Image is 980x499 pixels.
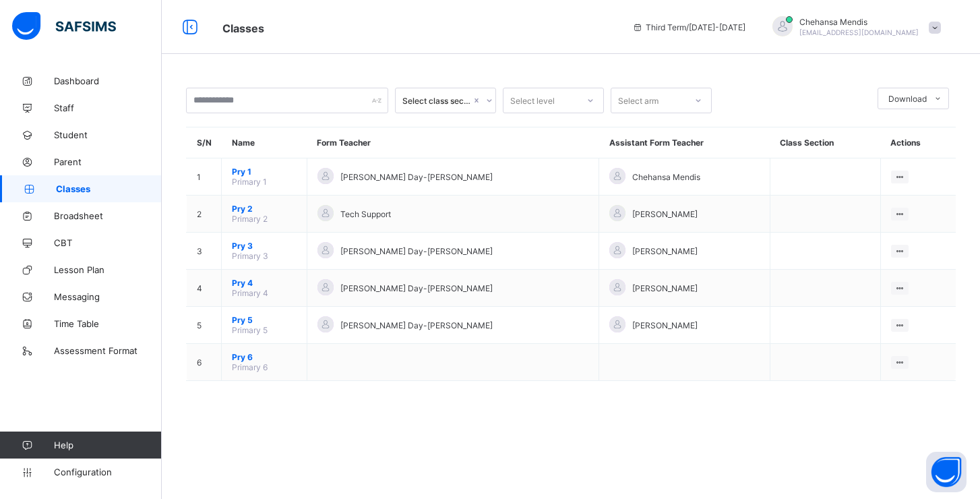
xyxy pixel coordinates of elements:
[54,102,162,113] span: Staff
[880,127,956,158] th: Actions
[599,127,770,158] th: Assistant Form Teacher
[632,22,745,32] span: session/term information
[232,177,267,187] span: Primary 1
[54,440,161,450] span: Help
[340,320,493,330] span: [PERSON_NAME] Day-[PERSON_NAME]
[232,241,297,251] span: Pry 3
[632,172,700,182] span: Chehansa Mendis
[54,345,162,356] span: Assessment Format
[56,183,162,194] span: Classes
[926,452,967,492] button: Open asap
[187,307,222,344] td: 5
[618,88,659,113] div: Select arm
[759,16,948,38] div: ChehansaMendis
[187,196,222,233] td: 2
[632,209,698,219] span: [PERSON_NAME]
[54,467,161,477] span: Configuration
[12,12,116,40] img: safsims
[799,28,919,36] span: [EMAIL_ADDRESS][DOMAIN_NAME]
[54,291,162,302] span: Messaging
[632,283,698,293] span: [PERSON_NAME]
[232,288,268,298] span: Primary 4
[232,251,268,261] span: Primary 3
[340,172,493,182] span: [PERSON_NAME] Day-[PERSON_NAME]
[340,209,391,219] span: Tech Support
[232,214,268,224] span: Primary 2
[799,17,919,27] span: Chehansa Mendis
[307,127,599,158] th: Form Teacher
[187,270,222,307] td: 4
[232,325,268,335] span: Primary 5
[187,127,222,158] th: S/N
[54,210,162,221] span: Broadsheet
[340,283,493,293] span: [PERSON_NAME] Day-[PERSON_NAME]
[54,129,162,140] span: Student
[232,278,297,288] span: Pry 4
[232,315,297,325] span: Pry 5
[340,246,493,256] span: [PERSON_NAME] Day-[PERSON_NAME]
[54,76,162,86] span: Dashboard
[770,127,880,158] th: Class Section
[632,320,698,330] span: [PERSON_NAME]
[54,264,162,275] span: Lesson Plan
[232,352,297,362] span: Pry 6
[510,88,555,113] div: Select level
[54,156,162,167] span: Parent
[54,237,162,248] span: CBT
[402,96,471,106] div: Select class section
[632,246,698,256] span: [PERSON_NAME]
[54,318,162,329] span: Time Table
[222,127,307,158] th: Name
[232,167,297,177] span: Pry 1
[187,233,222,270] td: 3
[187,158,222,196] td: 1
[222,22,264,35] span: Classes
[187,344,222,381] td: 6
[888,94,927,104] span: Download
[232,204,297,214] span: Pry 2
[232,362,268,372] span: Primary 6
